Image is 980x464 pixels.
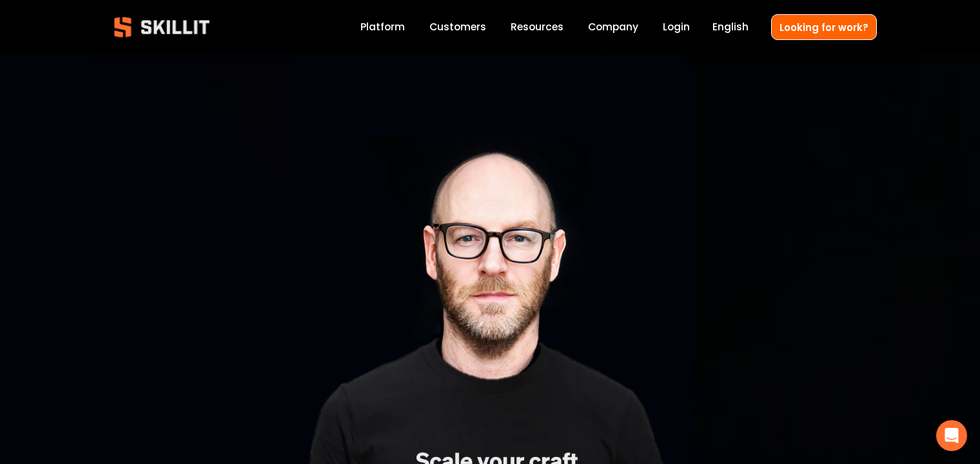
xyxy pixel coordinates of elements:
[429,19,486,36] a: Customers
[712,19,749,34] span: English
[360,19,405,36] a: Platform
[511,19,563,34] span: Resources
[588,19,638,36] a: Company
[936,420,967,451] div: Open Intercom Messenger
[663,19,690,36] a: Login
[511,19,563,36] a: folder dropdown
[771,14,877,39] a: Looking for work?
[712,19,749,36] div: language picker
[103,8,220,46] img: Skillit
